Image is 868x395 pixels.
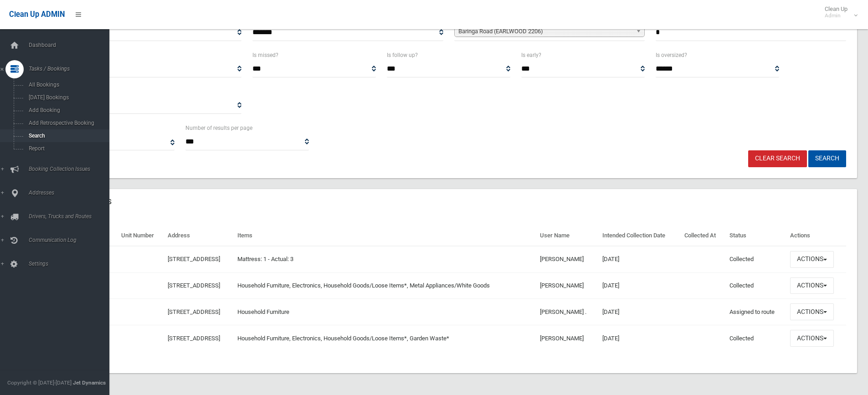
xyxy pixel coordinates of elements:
th: Collected At [681,226,726,246]
a: [STREET_ADDRESS] [168,308,220,315]
span: Add Booking [26,107,108,113]
td: [PERSON_NAME] . [536,299,599,325]
span: All Bookings [26,82,108,88]
label: Is oversized? [656,50,687,60]
td: [DATE] [599,325,680,351]
td: [DATE] [599,299,680,325]
a: Clear Search [748,150,807,167]
span: Copyright © [DATE]-[DATE] [7,380,72,386]
span: Tasks / Bookings [26,66,116,72]
small: Admin [825,12,847,19]
button: Search [808,150,846,167]
label: Is missed? [252,50,278,60]
td: [DATE] [599,246,680,272]
span: Clean Up [820,5,857,19]
span: Baringa Road (EARLWOOD 2206) [458,26,632,37]
label: Number of results per page [185,123,252,133]
th: Address [164,226,234,246]
label: Is follow up? [387,50,418,60]
span: Clean Up ADMIN [9,10,65,19]
button: Actions [790,303,834,320]
td: Household Furniture [234,299,536,325]
td: Assigned to route [726,299,787,325]
td: Household Furniture, Electronics, Household Goods/Loose Items*, Garden Waste* [234,325,536,351]
td: Collected [726,272,787,299]
th: Actions [786,226,846,246]
td: [DATE] [599,272,680,299]
span: Add Retrospective Booking [26,120,108,126]
a: [STREET_ADDRESS] [168,335,220,342]
th: Items [234,226,536,246]
span: Report [26,145,108,152]
td: Mattress: 1 - Actual: 3 [234,246,536,272]
a: [STREET_ADDRESS] [168,282,220,289]
span: Drivers, Trucks and Routes [26,213,116,220]
span: Addresses [26,190,116,196]
td: [PERSON_NAME] [536,325,599,351]
strong: Jet Dynamics [73,380,106,386]
td: Household Furniture, Electronics, Household Goods/Loose Items*, Metal Appliances/White Goods [234,272,536,299]
td: [PERSON_NAME] [536,246,599,272]
label: Is early? [521,50,541,60]
span: Booking Collection Issues [26,166,116,172]
th: Unit Number [118,226,164,246]
span: Settings [26,261,116,267]
span: Communication Log [26,237,116,243]
td: Collected [726,246,787,272]
a: [STREET_ADDRESS] [168,256,220,262]
th: User Name [536,226,599,246]
td: [PERSON_NAME] [536,272,599,299]
td: Collected [726,325,787,351]
button: Actions [790,330,834,347]
th: Status [726,226,787,246]
span: Dashboard [26,42,116,48]
button: Actions [790,277,834,294]
span: [DATE] Bookings [26,94,108,101]
button: Actions [790,251,834,268]
span: Search [26,133,108,139]
th: Intended Collection Date [599,226,680,246]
